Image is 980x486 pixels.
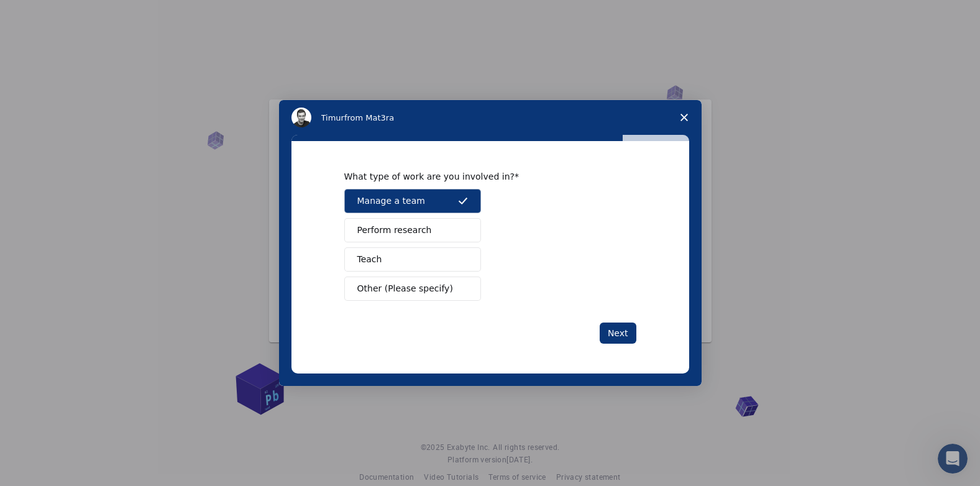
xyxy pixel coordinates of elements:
[357,195,425,208] span: Manage a team
[344,189,481,213] button: Manage a team
[600,323,636,344] button: Next
[344,218,481,242] button: Perform research
[25,9,70,20] span: Support
[357,224,432,237] span: Perform research
[357,253,382,266] span: Teach
[344,277,481,301] button: Other (Please specify)
[667,100,702,135] span: Close survey
[344,113,394,122] span: from Mat3ra
[321,113,344,122] span: Timur
[291,108,311,127] img: Profile image for Timur
[344,247,481,272] button: Teach
[357,282,453,295] span: Other (Please specify)
[344,171,618,182] div: What type of work are you involved in?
